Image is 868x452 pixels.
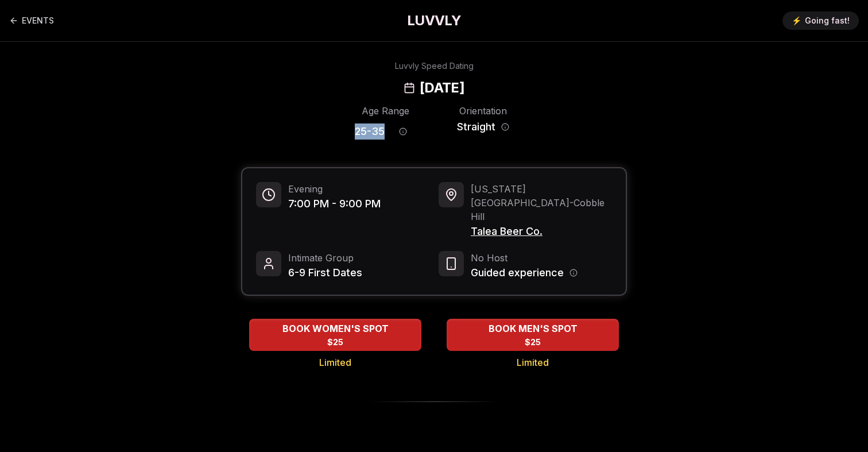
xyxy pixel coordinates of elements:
[249,319,421,351] button: BOOK WOMEN'S SPOT - Limited
[288,182,381,196] span: Evening
[471,182,612,223] span: [US_STATE][GEOGRAPHIC_DATA] - Cobble Hill
[319,356,351,369] span: Limited
[395,60,474,72] div: Luvvly Speed Dating
[280,322,391,335] span: BOOK WOMEN'S SPOT
[355,123,385,140] span: 25 - 35
[288,251,362,265] span: Intimate Group
[407,11,461,30] a: LUVVLY
[447,319,619,351] button: BOOK MEN'S SPOT - Limited
[792,15,801,26] span: ⚡️
[420,79,464,97] h2: [DATE]
[288,196,381,212] span: 7:00 PM - 9:00 PM
[805,15,850,26] span: Going fast!
[471,265,564,281] span: Guided experience
[486,322,580,335] span: BOOK MEN'S SPOT
[457,119,495,135] span: Straight
[390,119,416,144] button: Age range information
[471,223,612,239] span: Talea Beer Co.
[452,104,513,118] div: Orientation
[525,337,541,348] span: $25
[288,265,362,281] span: 6-9 First Dates
[501,123,509,131] button: Orientation information
[517,356,549,369] span: Limited
[9,9,54,32] a: Back to events
[355,104,416,118] div: Age Range
[471,251,578,265] span: No Host
[327,337,343,348] span: $25
[569,269,578,277] button: Host information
